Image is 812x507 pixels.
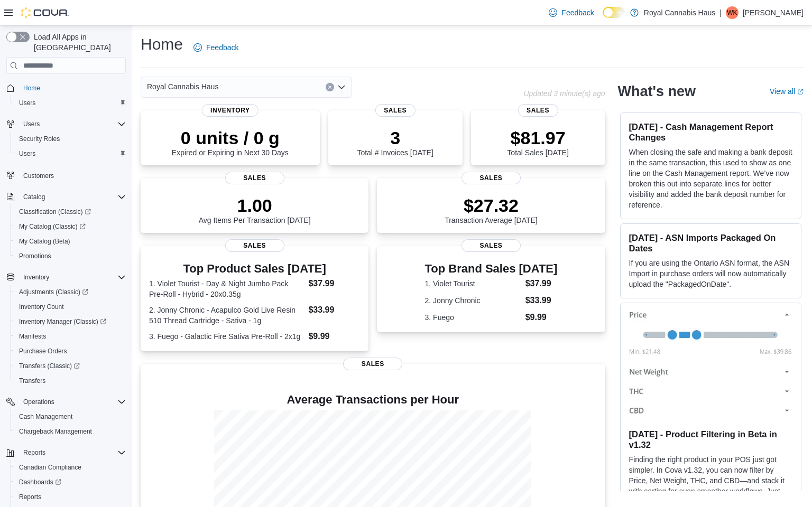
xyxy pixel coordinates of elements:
[308,277,360,290] dd: $37.99
[19,191,49,203] button: Catalog
[15,315,110,328] a: Inventory Manager (Classic)
[15,286,93,298] a: Adjustments (Classic)
[19,396,59,408] button: Operations
[629,232,792,253] h3: [DATE] - ASN Imports Packaged On Dates
[19,135,60,143] span: Security Roles
[30,32,126,53] span: Load All Apps in [GEOGRAPHIC_DATA]
[719,6,722,19] p: |
[19,347,67,355] span: Purchase Orders
[15,360,126,372] span: Transfers (Classic)
[15,374,50,387] a: Transfers
[425,278,521,289] dt: 1. Violet Tourist
[15,410,77,423] a: Cash Management
[15,147,40,160] a: Users
[19,237,70,246] span: My Catalog (Beta)
[19,168,126,182] span: Customers
[15,235,75,248] a: My Catalog (Beta)
[19,81,126,95] span: Home
[225,239,284,252] span: Sales
[189,37,243,58] a: Feedback
[2,167,130,183] button: Customers
[11,424,130,439] button: Chargeback Management
[2,117,130,132] button: Users
[19,362,80,370] span: Transfers (Classic)
[19,271,126,284] span: Inventory
[149,305,304,326] dt: 2. Jonny Chronic - Acapulco Gold Live Resin 510 Thread Cartridge - Sativa - 1g
[561,7,594,18] span: Feedback
[603,7,625,18] input: Dark Mode
[15,491,126,503] span: Reports
[445,195,538,224] div: Transaction Average [DATE]
[19,303,64,311] span: Inventory Count
[462,172,521,184] span: Sales
[2,270,130,285] button: Inventory
[525,277,558,290] dd: $37.99
[15,491,45,503] a: Reports
[11,234,130,249] button: My Catalog (Beta)
[518,104,558,117] span: Sales
[743,6,804,19] p: [PERSON_NAME]
[11,344,130,359] button: Purchase Orders
[11,490,130,504] button: Reports
[523,89,605,98] p: Updated 3 minute(s) ago
[23,273,49,281] span: Inventory
[19,271,53,284] button: Inventory
[11,299,130,314] button: Inventory Count
[19,332,46,341] span: Manifests
[326,83,334,91] button: Clear input
[11,359,130,373] a: Transfers (Classic)
[15,220,126,233] span: My Catalog (Classic)
[15,476,126,489] span: Dashboards
[23,172,54,180] span: Customers
[202,104,259,117] span: Inventory
[19,170,58,182] a: Customers
[19,208,91,216] span: Classification (Classic)
[19,446,50,459] button: Reports
[172,127,289,157] div: Expired or Expiring in Next 30 Days
[15,301,126,313] span: Inventory Count
[343,358,402,370] span: Sales
[15,330,50,343] a: Manifests
[199,195,311,216] p: 1.00
[2,445,130,460] button: Reports
[11,96,130,110] button: Users
[11,146,130,161] button: Users
[149,278,304,299] dt: 1. Violet Tourist - Day & Night Jumbo Pack Pre-Roll - Hybrid - 20x0.35g
[308,330,360,343] dd: $9.99
[629,121,792,143] h3: [DATE] - Cash Management Report Changes
[425,295,521,306] dt: 2. Jonny Chronic
[2,80,130,96] button: Home
[727,6,737,19] span: WK
[15,97,40,109] a: Users
[308,304,360,316] dd: $33.99
[206,42,238,53] span: Feedback
[15,250,126,262] span: Promotions
[11,460,130,475] button: Canadian Compliance
[15,147,126,160] span: Users
[15,250,56,262] a: Promotions
[15,97,126,109] span: Users
[19,377,45,385] span: Transfers
[445,195,538,216] p: $27.32
[149,393,597,406] h4: Average Transactions per Hour
[19,493,41,501] span: Reports
[23,448,45,457] span: Reports
[15,425,126,438] span: Chargeback Management
[19,191,126,203] span: Catalog
[629,429,792,450] h3: [DATE] - Product Filtering in Beta in v1.32
[19,118,126,130] span: Users
[425,312,521,323] dt: 3. Fuego
[23,120,40,128] span: Users
[19,478,61,486] span: Dashboards
[507,127,568,148] p: $81.97
[525,311,558,324] dd: $9.99
[199,195,311,224] div: Avg Items Per Transaction [DATE]
[19,396,126,408] span: Operations
[11,329,130,344] button: Manifests
[15,133,126,145] span: Security Roles
[15,235,126,248] span: My Catalog (Beta)
[629,147,792,210] p: When closing the safe and making a bank deposit in the same transaction, this used to show as one...
[23,193,45,201] span: Catalog
[15,286,126,298] span: Adjustments (Classic)
[19,427,92,436] span: Chargeback Management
